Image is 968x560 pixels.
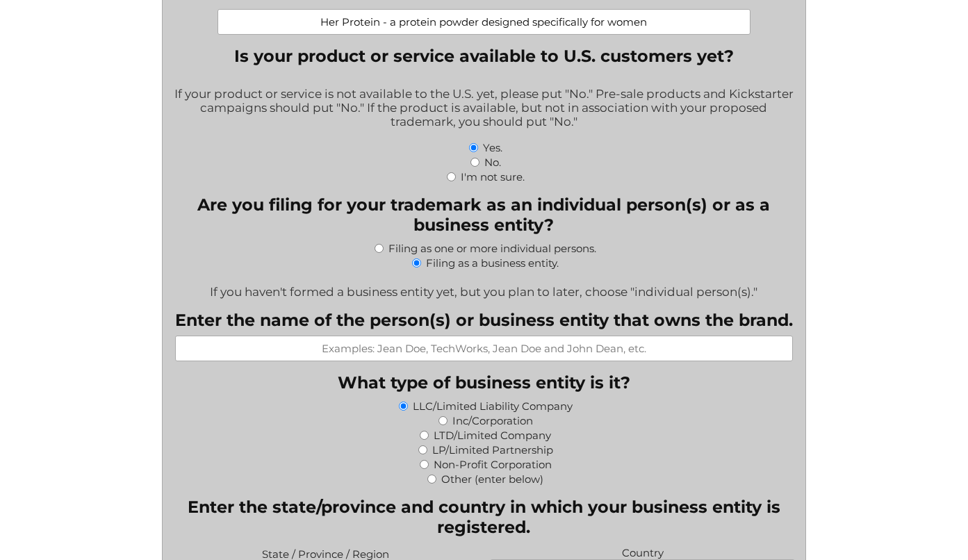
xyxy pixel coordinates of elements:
legend: What type of business entity is it? [338,372,630,393]
legend: Is your product or service available to U.S. customers yet? [234,46,734,66]
label: LP/Limited Partnership [432,443,553,456]
label: Other (enter below) [441,472,543,486]
input: Examples: Jean Doe, TechWorks, Jean Doe and John Dean, etc. [175,336,793,361]
label: Enter the name of the person(s) or business entity that owns the brand. [175,310,793,330]
input: Examples: Pet leashes; Healthcare consulting; Web-based accounting software [218,9,750,35]
label: Inc/Corporation [452,414,533,427]
label: Non-Profit Corporation [434,458,552,471]
label: No. [484,156,501,169]
label: LLC/Limited Liability Company [413,400,573,413]
label: Yes. [483,141,502,154]
label: LTD/Limited Company [434,429,551,442]
div: If your product or service is not available to the U.S. yet, please put "No." Pre-sale products a... [173,78,796,140]
label: Filing as one or more individual persons. [388,242,596,255]
label: Country [490,543,795,559]
div: If you haven't formed a business entity yet, but you plan to later, choose "individual person(s)." [173,276,796,299]
label: I'm not sure. [461,170,525,183]
legend: Are you filing for your trademark as an individual person(s) or as a business entity? [173,195,796,235]
legend: Enter the state/province and country in which your business entity is registered. [173,497,796,537]
label: Filing as a business entity. [426,256,559,270]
